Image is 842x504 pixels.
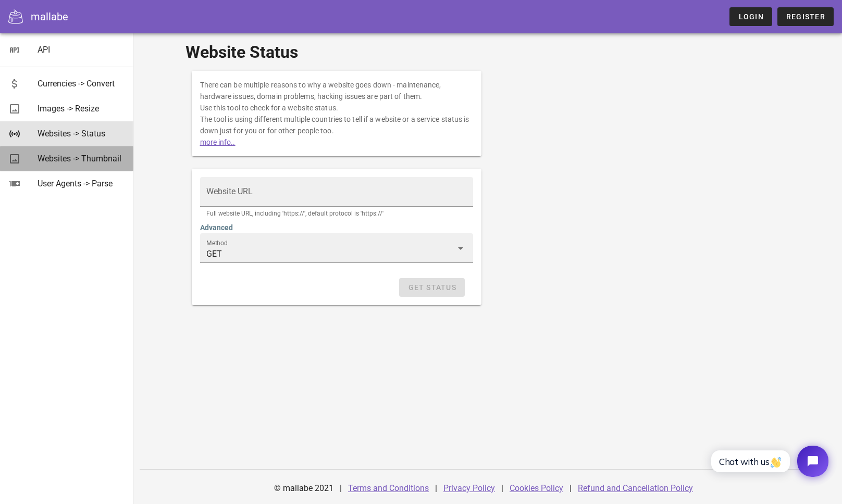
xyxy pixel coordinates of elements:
[268,476,340,501] div: © mallabe 2021
[700,437,837,486] iframe: Tidio Chat
[738,12,763,21] span: Login
[38,129,125,138] div: Websites -> Status
[729,7,772,26] a: Login
[31,9,68,24] div: mallabe
[348,483,429,493] a: Terms and Conditions
[38,154,125,163] div: Websites -> Thumbnail
[38,79,125,89] div: Currencies -> Convert
[200,138,236,146] a: more info..
[38,179,125,188] div: User Agents -> Parse
[501,476,503,501] div: |
[443,483,495,493] a: Privacy Policy
[206,240,228,247] label: Method
[569,476,572,501] div: |
[578,483,693,493] a: Refund and Cancellation Policy
[206,210,467,217] div: Full website URL, including 'https://', default protocol is 'https://'
[38,104,125,114] div: Images -> Resize
[435,476,437,501] div: |
[38,45,125,55] div: API
[192,71,482,156] div: There can be multiple reasons to why a website goes down - maintenance, hardware issues, domain p...
[340,476,342,501] div: |
[200,222,474,233] h4: Advanced
[786,12,825,21] span: Register
[185,40,790,65] h1: Website Status
[510,483,563,493] a: Cookies Policy
[777,7,834,26] a: Register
